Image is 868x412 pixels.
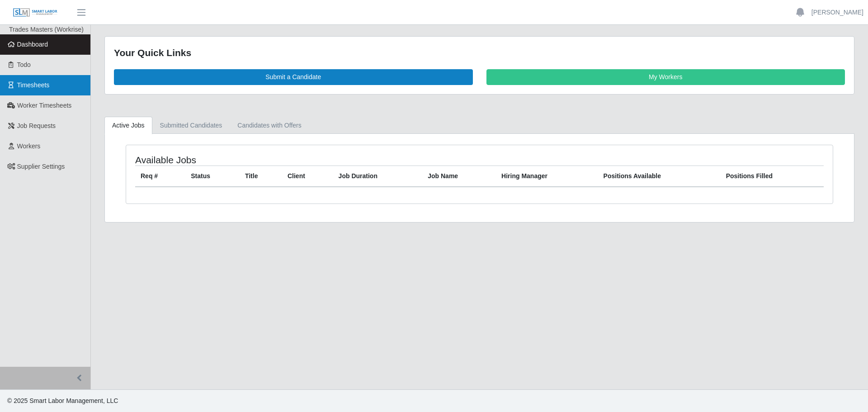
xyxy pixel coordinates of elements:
[811,8,863,17] a: [PERSON_NAME]
[496,166,598,187] th: Hiring Manager
[114,69,473,85] a: Submit a Candidate
[333,166,423,187] th: Job Duration
[17,102,71,109] span: Worker Timesheets
[135,154,414,166] h4: Available Jobs
[104,117,152,134] a: Active Jobs
[9,26,84,33] span: Trades Masters (Workrise)
[17,142,41,150] span: Workers
[114,46,845,60] div: Your Quick Links
[185,166,240,187] th: Status
[230,117,309,134] a: Candidates with Offers
[598,166,721,187] th: Positions Available
[135,166,185,187] th: Req #
[152,117,230,134] a: Submitted Candidates
[17,163,65,170] span: Supplier Settings
[422,166,496,187] th: Job Name
[282,166,333,187] th: Client
[7,397,118,404] span: © 2025 Smart Labor Management, LLC
[721,166,824,187] th: Positions Filled
[17,41,48,48] span: Dashboard
[17,81,50,89] span: Timesheets
[17,61,31,68] span: Todo
[13,8,58,18] img: SLM Logo
[240,166,282,187] th: Title
[486,69,845,85] a: My Workers
[17,122,56,129] span: Job Requests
